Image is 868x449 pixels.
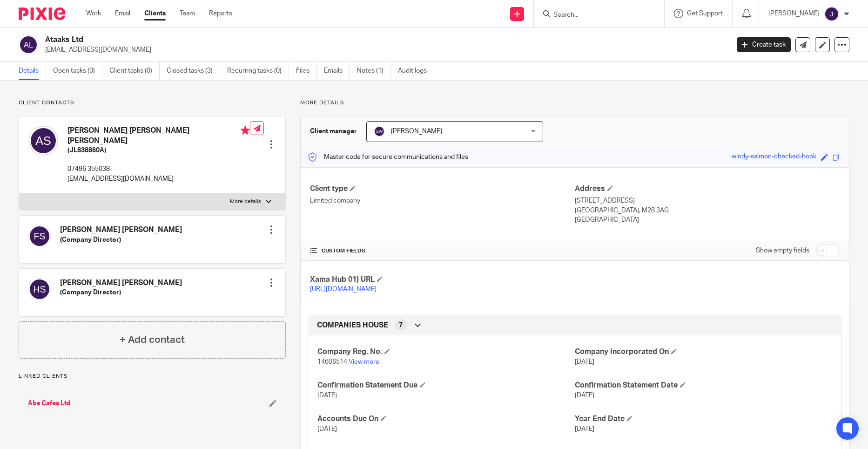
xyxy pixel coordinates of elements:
a: Client tasks (0) [109,62,160,80]
span: 14606514 [317,359,347,365]
a: Open tasks (0) [53,62,102,80]
span: [PERSON_NAME] [391,128,442,135]
p: [EMAIL_ADDRESS][DOMAIN_NAME] [67,174,250,184]
h4: [PERSON_NAME] [PERSON_NAME] [60,225,182,235]
p: More details [230,198,261,205]
h4: Address [575,184,840,194]
input: Search [552,11,636,20]
a: Abs Cafes Ltd [28,399,71,408]
img: svg%3E [824,7,839,21]
a: Team [180,9,195,18]
h4: Confirmation Statement Date [575,381,832,390]
a: Create task [737,37,791,52]
span: [DATE] [575,392,594,399]
a: Details [19,62,46,80]
a: View more [349,359,379,365]
h5: (Company Director) [60,288,182,297]
h4: [PERSON_NAME] [PERSON_NAME] [60,278,182,288]
a: Recurring tasks (0) [227,62,289,80]
p: 07496 355038 [67,164,250,174]
a: Work [86,9,101,18]
h4: Confirmation Statement Due [317,381,575,390]
h2: Ataaks Ltd [45,35,587,45]
img: Pixie [19,7,65,20]
a: Closed tasks (3) [167,62,220,80]
img: svg%3E [28,126,58,156]
span: COMPANIES HOUSE [317,320,388,330]
p: [STREET_ADDRESS] [575,196,840,205]
a: Emails [324,62,350,80]
h5: (Company Director) [60,235,182,245]
span: [DATE] [317,392,337,399]
a: Clients [144,9,166,18]
a: Email [115,9,130,18]
p: Client contacts [19,99,286,107]
h5: (JL838860A) [67,146,250,155]
p: More details [300,99,849,107]
div: windy-salmon-checked-book [732,152,816,163]
p: [GEOGRAPHIC_DATA], M28 3AG [575,206,840,215]
h4: CUSTOM FIELDS [310,247,575,255]
p: Limited company [310,196,575,205]
i: Primary [241,126,250,135]
img: svg%3E [374,126,385,137]
h4: Accounts Due On [317,414,575,424]
a: Audit logs [398,62,434,80]
h4: Client type [310,184,575,194]
h4: Xama Hub 01) URL [310,275,575,285]
img: svg%3E [28,225,51,247]
p: [GEOGRAPHIC_DATA] [575,215,840,224]
a: Reports [209,9,232,18]
h4: Year End Date [575,414,832,424]
p: Linked clients [19,373,286,380]
a: [URL][DOMAIN_NAME] [310,286,377,293]
span: [DATE] [317,426,337,432]
a: Notes (1) [357,62,391,80]
span: [DATE] [575,359,594,365]
a: Files [296,62,317,80]
h4: Company Incorporated On [575,347,832,357]
img: svg%3E [28,278,51,300]
span: Get Support [687,10,723,17]
p: Master code for secure communications and files [308,152,468,162]
h4: + Add contact [120,333,185,347]
span: 7 [399,320,403,330]
label: Show empty fields [756,246,809,255]
img: svg%3E [19,35,38,54]
h4: Company Reg. No. [317,347,575,357]
p: [EMAIL_ADDRESS][DOMAIN_NAME] [45,45,723,54]
h3: Client manager [310,127,357,136]
p: [PERSON_NAME] [768,9,820,18]
span: [DATE] [575,426,594,432]
h4: [PERSON_NAME] [PERSON_NAME] [PERSON_NAME] [67,126,250,146]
